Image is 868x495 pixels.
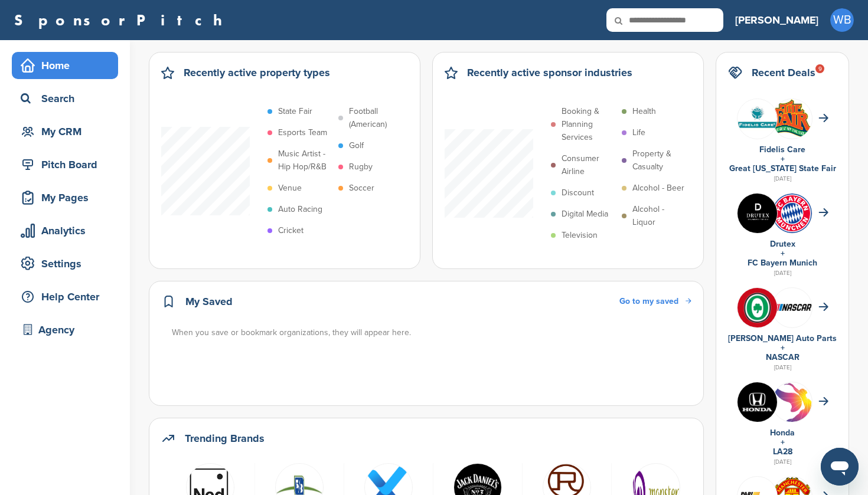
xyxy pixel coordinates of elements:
a: + [781,343,785,353]
h3: [PERSON_NAME] [735,12,818,28]
p: Property & Casualty [632,147,687,173]
a: Fidelis Care [759,145,805,155]
a: Help Center [12,283,118,310]
div: Analytics [18,220,118,241]
a: Settings [12,250,118,277]
a: Go to my saved [619,295,691,308]
img: 7569886e 0a8b 4460 bc64 d028672dde70 [772,304,812,311]
p: Rugby [349,160,373,173]
h2: Recent Deals [752,64,815,81]
div: My CRM [18,121,118,142]
img: Open uri20141112 64162 1l1jknv?1415809301 [772,194,812,233]
img: Kln5su0v 400x400 [738,382,777,422]
div: My Pages [18,187,118,208]
div: [DATE] [728,362,837,373]
p: Alcohol - Liquor [632,203,687,229]
a: FC Bayern Munich [748,258,817,268]
p: Music Artist - Hip Hop/R&B [278,147,332,173]
a: Search [12,85,118,112]
p: Golf [349,139,364,152]
p: Cricket [278,224,304,237]
a: Agency [12,316,118,343]
p: Esports Team [278,126,327,139]
img: La 2028 olympics logo [772,382,812,453]
h2: Recently active property types [184,64,330,81]
div: Pitch Board [18,154,118,175]
p: Discount [562,186,594,199]
h2: Recently active sponsor industries [467,64,632,81]
div: When you save or bookmark organizations, they will appear here. [172,326,693,339]
div: Help Center [18,286,118,307]
img: V7vhzcmg 400x400 [738,288,777,327]
div: Settings [18,253,118,274]
p: Alcohol - Beer [632,182,684,195]
a: Honda [770,428,795,438]
img: Images (4) [738,194,777,233]
a: My Pages [12,184,118,211]
a: Drutex [770,239,795,249]
img: Data [738,99,777,139]
a: SponsorPitch [14,12,230,28]
a: LA28 [773,447,792,457]
p: Consumer Airline [562,152,616,178]
a: Great [US_STATE] State Fair [729,163,836,173]
p: Booking & Planning Services [562,105,616,144]
a: [PERSON_NAME] [735,7,818,33]
a: Analytics [12,217,118,244]
a: + [781,154,785,164]
a: [PERSON_NAME] Auto Parts [728,333,837,343]
p: Venue [278,182,302,195]
p: Television [562,229,598,242]
p: Digital Media [562,208,608,221]
p: Auto Racing [278,203,322,216]
div: [DATE] [728,457,837,467]
iframe: Button to launch messaging window [821,448,859,486]
div: Home [18,55,118,76]
span: Go to my saved [619,296,678,306]
div: [DATE] [728,268,837,278]
div: 9 [815,64,824,73]
p: Soccer [349,182,374,195]
h2: Trending Brands [185,430,265,447]
p: Football (American) [349,105,403,131]
p: Life [632,126,645,139]
img: Download [772,99,812,138]
a: + [781,437,785,447]
a: My CRM [12,118,118,145]
a: Pitch Board [12,151,118,178]
h2: My Saved [185,293,233,310]
a: Home [12,52,118,79]
a: + [781,248,785,258]
div: Agency [18,319,118,340]
a: NASCAR [766,352,800,362]
span: WB [830,8,854,32]
div: [DATE] [728,173,837,184]
p: Health [632,105,656,118]
div: Search [18,88,118,109]
p: State Fair [278,105,312,118]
